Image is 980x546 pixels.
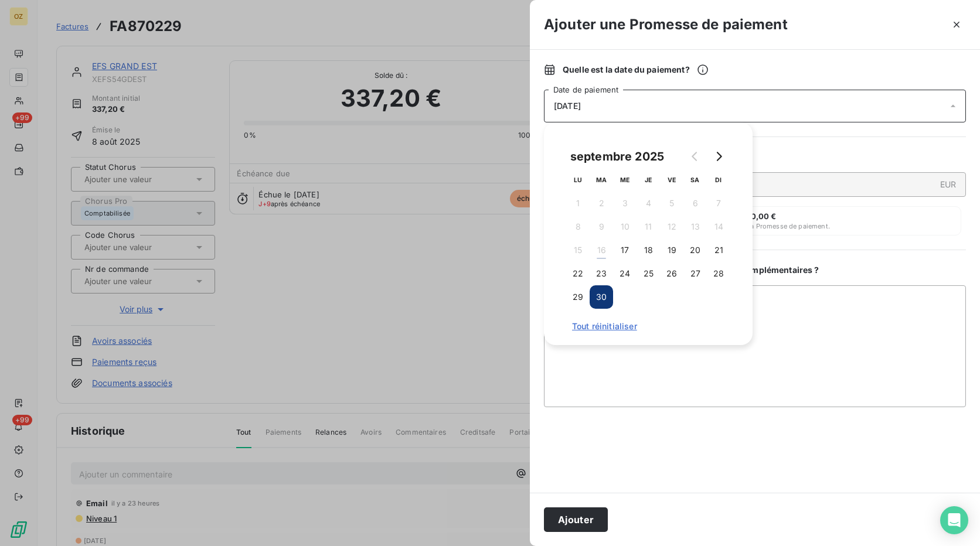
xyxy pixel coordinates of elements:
[683,168,707,192] th: samedi
[637,238,660,262] button: 18
[566,238,590,262] button: 15
[554,101,581,111] span: [DATE]
[590,168,613,192] th: mardi
[707,192,730,215] button: 7
[544,507,608,532] button: Ajouter
[572,322,724,331] span: Tout réinitialiser
[707,145,730,168] button: Go to next month
[613,262,637,285] button: 24
[566,147,668,166] div: septembre 2025
[566,285,590,309] button: 29
[940,506,968,534] div: Open Intercom Messenger
[683,238,707,262] button: 20
[566,192,590,215] button: 1
[637,168,660,192] th: jeudi
[566,215,590,238] button: 8
[613,238,637,262] button: 17
[660,168,683,192] th: vendredi
[590,215,613,238] button: 9
[683,192,707,215] button: 6
[707,262,730,285] button: 28
[683,262,707,285] button: 27
[590,238,613,262] button: 16
[566,262,590,285] button: 22
[590,262,613,285] button: 23
[613,192,637,215] button: 3
[544,14,788,35] h3: Ajouter une Promesse de paiement
[566,168,590,192] th: lundi
[751,211,777,221] span: 0,00 €
[637,262,660,285] button: 25
[660,215,683,238] button: 12
[660,238,683,262] button: 19
[563,64,709,76] span: Quelle est la date du paiement ?
[590,192,613,215] button: 2
[613,215,637,238] button: 10
[637,192,660,215] button: 4
[683,215,707,238] button: 13
[683,145,707,168] button: Go to previous month
[660,262,683,285] button: 26
[590,285,613,309] button: 30
[707,238,730,262] button: 21
[613,168,637,192] th: mercredi
[637,215,660,238] button: 11
[660,192,683,215] button: 5
[707,168,730,192] th: dimanche
[707,215,730,238] button: 14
